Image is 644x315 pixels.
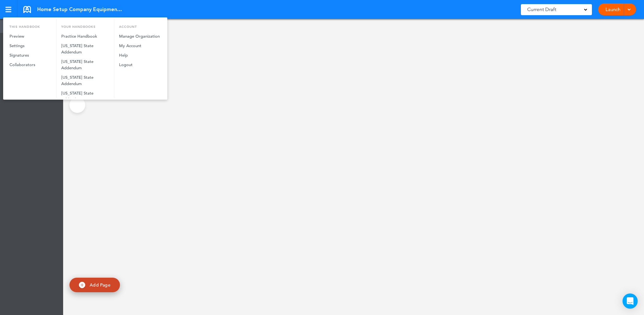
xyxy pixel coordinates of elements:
[57,57,114,73] a: [US_STATE] State Addendum
[114,51,165,60] a: Help
[5,60,56,70] a: Collaborators
[114,41,165,51] a: My Account
[5,19,56,32] li: This handbook
[5,41,56,51] a: Settings
[57,89,114,104] a: [US_STATE] State Addendum
[114,32,165,41] a: Manage Organization
[114,60,165,70] a: Logout
[114,19,165,32] li: Account
[5,51,56,60] a: Signatures
[623,293,638,309] div: Open Intercom Messenger
[57,73,114,89] a: [US_STATE] State Addendum
[57,32,114,41] a: Practice Handbook
[57,19,114,32] li: Your Handbooks
[57,41,114,57] a: [US_STATE] State Addendum
[5,32,56,41] a: Preview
